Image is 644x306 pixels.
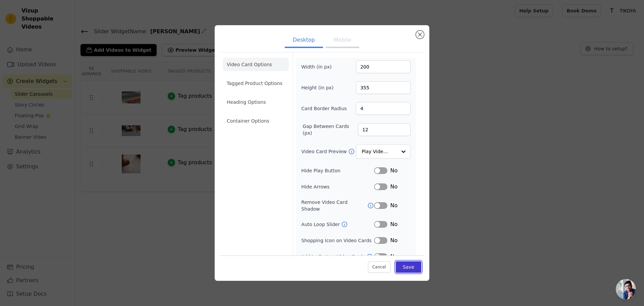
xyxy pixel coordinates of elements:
[396,261,421,273] button: Save
[301,84,338,91] label: Height (in px)
[303,123,358,136] label: Gap Between Cards (px)
[223,58,289,71] li: Video Card Options
[390,236,397,245] span: No
[390,220,397,228] span: No
[285,33,323,48] button: Desktop
[368,261,390,273] button: Cancel
[616,279,636,299] div: Ouvrir le chat
[326,33,359,48] button: Mobile
[301,105,347,112] label: Card Border Radius
[223,77,289,90] li: Tagged Product Options
[416,31,424,39] button: Close modal
[301,237,374,244] label: Shopping Icon on Video Cards
[390,202,397,210] span: No
[390,167,397,175] span: No
[301,167,374,174] label: Hide Play Button
[301,253,366,260] label: Add to Cart on Video Cards
[301,148,348,155] label: Video Card Preview
[301,221,341,228] label: Auto Loop Slider
[301,183,374,190] label: Hide Arrows
[301,63,338,70] label: Width (in px)
[390,183,397,191] span: No
[223,95,289,109] li: Heading Options
[390,253,397,261] span: No
[301,199,367,212] label: Remove Video Card Shadow
[223,114,289,128] li: Container Options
